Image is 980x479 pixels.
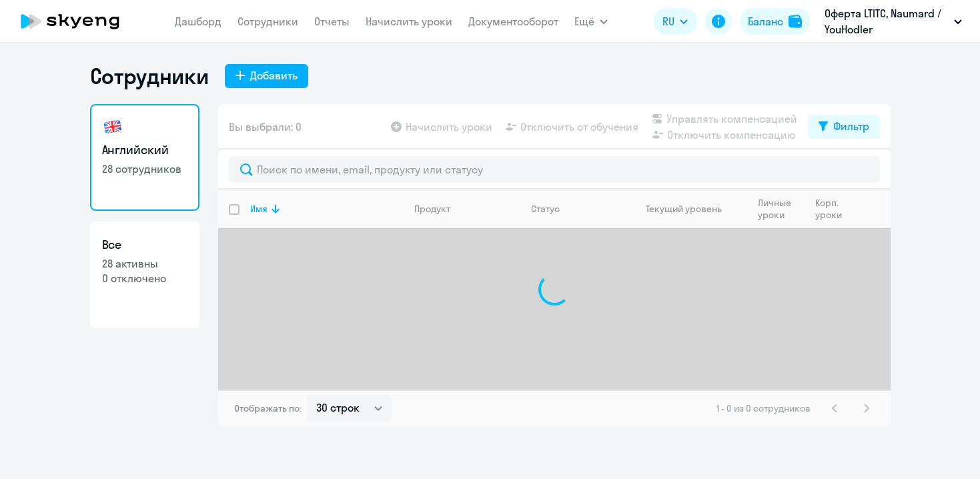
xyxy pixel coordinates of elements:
div: Текущий уровень [634,203,747,215]
p: Оферта LTITC, Naumard / YouHodler [825,5,949,37]
button: Добавить [225,64,308,88]
p: 0 отключено [102,271,187,286]
a: Сотрудники [237,15,298,28]
button: Балансbalance [740,8,810,35]
button: RU [653,8,697,35]
h1: Сотрудники [90,63,209,89]
a: Документооборот [468,15,558,28]
a: Все28 активны0 отключено [90,221,199,328]
button: Фильтр [808,115,880,139]
div: Текущий уровень [646,203,722,215]
div: Фильтр [833,118,869,134]
span: Вы выбрали: 0 [229,119,302,135]
input: Поиск по имени, email, продукту или статусу [229,156,880,183]
span: Отображать по: [234,402,302,414]
div: Личные уроки [758,197,804,221]
span: Ещё [574,13,594,29]
h3: Все [102,236,187,254]
p: 28 сотрудников [102,161,187,176]
h3: Английский [102,141,187,159]
div: Имя [250,203,268,215]
div: Статус [531,203,560,215]
span: RU [662,13,674,29]
span: 1 - 0 из 0 сотрудников [716,402,811,414]
img: english [102,116,123,137]
a: Английский28 сотрудников [90,104,199,211]
div: Баланс [748,13,783,29]
div: Добавить [250,67,298,83]
a: Дашборд [175,15,221,28]
img: balance [789,15,802,28]
a: Отчеты [314,15,350,28]
button: Ещё [574,8,608,35]
p: 28 активны [102,256,187,271]
div: Корп. уроки [815,197,853,221]
a: Начислить уроки [366,15,452,28]
div: Имя [250,203,403,215]
button: Оферта LTITC, Naumard / YouHodler [818,5,969,37]
div: Продукт [414,203,450,215]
